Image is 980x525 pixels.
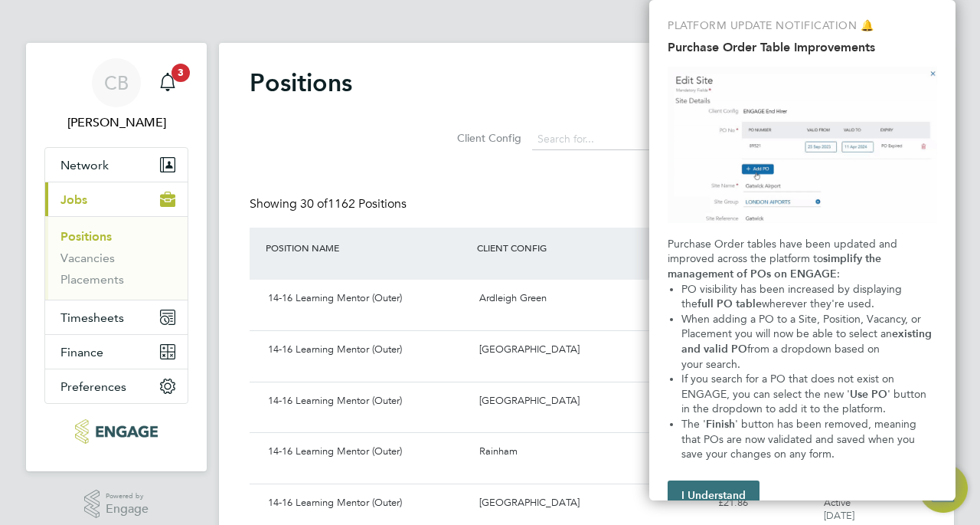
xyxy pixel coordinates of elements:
span: Chris Badcock [44,113,188,132]
span: Active [824,496,851,509]
a: Go to account details [44,58,188,132]
div: 14-16 Learning Mentor (Outer) [262,439,473,464]
span: PO visibility has been increased by displaying the [681,283,905,311]
div: Ardleigh Green [473,286,711,311]
strong: simplify the management of POs on ENGAGE [668,252,884,281]
div: Rainham [473,439,711,464]
div: £21.86 [712,491,818,516]
span: Engage [106,503,149,516]
div: 14-16 Learning Mentor (Outer) [262,286,473,311]
div: 14-16 Learning Mentor (Outer) [262,337,473,363]
span: from a dropdown based on your search. [681,343,920,371]
span: Powered by [106,490,149,503]
span: wherever they're used. [762,297,874,310]
input: Search for... [532,129,721,150]
span: Timesheets [60,310,124,325]
strong: Use PO [850,388,887,401]
span: 30 of [300,196,328,212]
div: POSITION NAME [262,234,473,261]
span: [DATE] [824,509,854,522]
span: Network [60,158,109,172]
p: PLATFORM UPDATE NOTIFICATION 🔔 [668,18,937,34]
a: Vacancies [60,251,115,265]
h2: Purchase Order Table Improvements [668,40,937,54]
span: Jobs [60,192,87,207]
span: CB [104,73,129,93]
span: ' button has been removed, meaning that POs are now validated and saved when you save your change... [681,418,920,461]
div: [GEOGRAPHIC_DATA] [473,389,711,414]
span: Preferences [60,379,126,394]
strong: full PO table [697,297,762,310]
span: If you search for a PO that does not exist on ENGAGE, you can select the new ' [681,372,897,401]
h2: Positions [250,67,352,98]
button: I Understand [668,481,759,511]
nav: Main navigation [26,43,207,471]
div: CLIENT CONFIG [473,234,711,261]
span: The ' [681,418,706,431]
span: ' button in the dropdown to add it to the platform. [681,388,929,416]
div: 14-16 Learning Mentor (Outer) [262,491,473,516]
div: 14-16 Learning Mentor (Outer) [262,389,473,414]
a: Positions [60,229,112,244]
span: Finance [60,345,103,359]
a: Go to home page [44,419,188,444]
img: Purchase Order Table Improvements [668,67,937,223]
span: Purchase Order tables have been updated and improved across the platform to [668,238,900,266]
strong: Finish [706,418,735,431]
a: Placements [60,272,124,287]
img: xede-logo-retina.png [75,419,157,444]
div: Showing [250,196,410,212]
label: Client Config [452,131,521,145]
span: 3 [171,64,190,82]
strong: existing and valid PO [681,327,935,356]
div: [GEOGRAPHIC_DATA] [473,491,711,516]
div: [GEOGRAPHIC_DATA] [473,337,711,363]
span: : [837,267,840,281]
span: 1162 Positions [300,196,407,212]
span: When adding a PO to a Site, Position, Vacancy, or Placement you will now be able to select an [681,313,924,341]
